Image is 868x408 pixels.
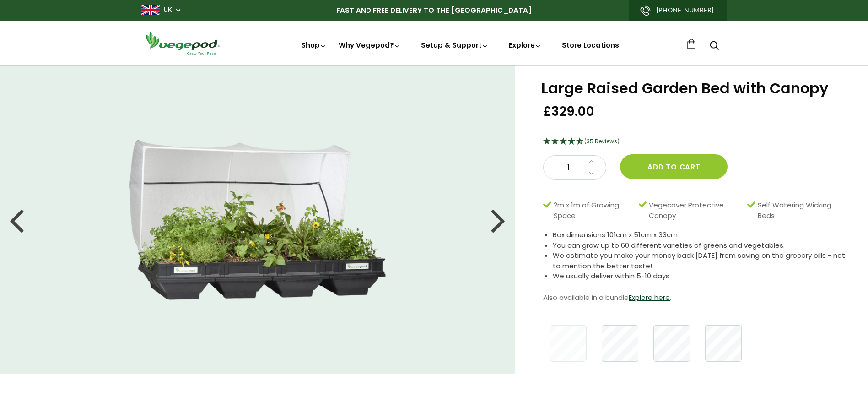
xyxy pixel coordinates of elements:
[421,40,489,50] a: Setup & Support
[163,5,172,15] a: UK
[339,40,401,50] a: Why Vegepod?
[553,230,845,240] li: Box dimensions 101cm x 51cm x 33cm
[543,291,845,305] p: Also available in a bundle .
[562,40,619,50] a: Store Locations
[710,42,719,51] a: Search
[129,140,386,300] img: Large Raised Garden Bed with Canopy
[553,240,845,251] li: You can grow up to 60 different varieties of greens and vegetables.
[553,250,845,271] li: We estimate you make your money back [DATE] from saving on the grocery bills - not to mention the...
[758,200,841,221] span: Self Watering Wicking Beds
[620,154,728,179] button: Add to cart
[584,137,620,145] span: (35 Reviews)
[553,271,845,282] li: We usually deliver within 5-10 days
[543,103,594,120] span: £329.00
[541,81,845,96] h1: Large Raised Garden Bed with Canopy
[553,162,584,174] span: 1
[554,200,634,221] span: 2m x 1m of Growing Space
[586,156,597,168] a: Increase quantity by 1
[509,40,542,50] a: Explore
[141,30,224,56] img: Vegepod
[629,293,670,302] a: Explore here
[586,168,597,180] a: Decrease quantity by 1
[301,40,327,50] a: Shop
[543,136,845,148] div: 4.69 Stars - 35 Reviews
[141,5,160,15] img: gb_large.png
[649,200,742,221] span: Vegecover Protective Canopy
